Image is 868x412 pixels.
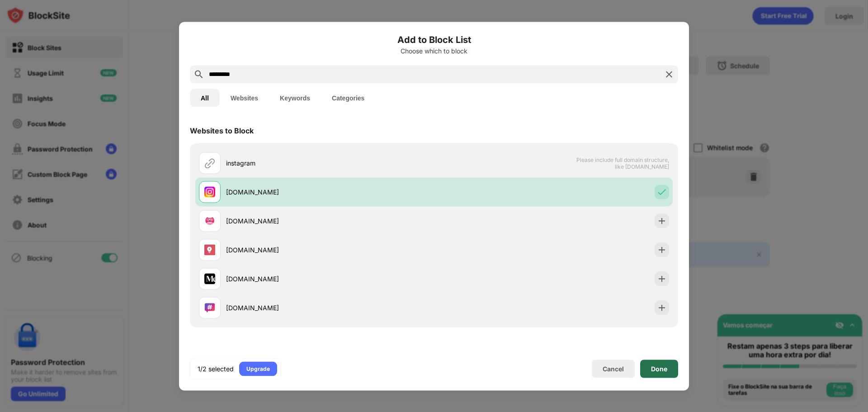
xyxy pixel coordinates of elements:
img: favicons [204,273,215,284]
div: Choose which to block [190,47,678,54]
h6: Add to Block List [190,33,678,46]
div: Keywords to Block [190,346,257,355]
div: Upgrade [246,364,270,373]
img: favicons [204,302,215,313]
button: Keywords [269,89,321,107]
div: Cancel [603,365,624,373]
button: All [190,89,220,107]
div: Websites to Block [190,126,254,135]
img: search-close [664,69,675,80]
img: favicons [204,186,215,197]
div: instagram [226,158,434,168]
img: search.svg [193,69,204,80]
span: Please include full domain structure, like [DOMAIN_NAME] [576,156,669,170]
img: favicons [204,244,215,255]
button: Websites [220,89,269,107]
div: [DOMAIN_NAME] [226,216,434,226]
div: 1/2 selected [198,364,234,373]
div: [DOMAIN_NAME] [226,274,434,284]
button: Categories [321,89,375,107]
img: url.svg [204,157,215,168]
img: favicons [204,215,215,226]
div: [DOMAIN_NAME] [226,245,434,255]
div: [DOMAIN_NAME] [226,187,434,197]
div: [DOMAIN_NAME] [226,303,434,313]
div: Done [651,365,667,372]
